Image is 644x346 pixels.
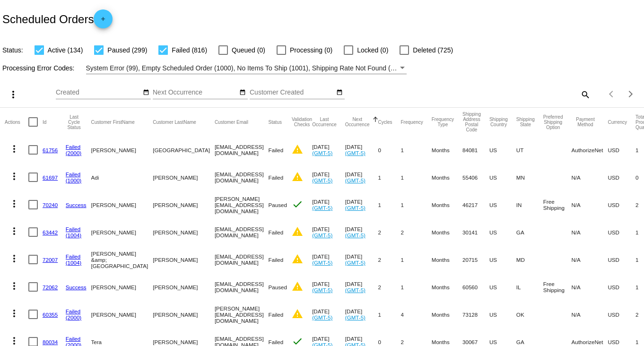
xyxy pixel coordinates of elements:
[9,225,20,237] mat-icon: more_vert
[290,44,332,56] span: Processing (0)
[153,246,215,273] mat-cell: [PERSON_NAME]
[5,108,28,136] mat-header-cell: Actions
[345,205,366,211] a: (GMT-5)
[66,314,82,320] a: (2000)
[345,246,378,273] mat-cell: [DATE]
[345,232,366,238] a: (GMT-5)
[489,301,516,328] mat-cell: US
[153,119,196,125] button: Change sorting for CustomerLastName
[462,112,481,132] button: Change sorting for ShippingPostcode
[401,273,432,301] mat-cell: 1
[378,191,401,218] mat-cell: 1
[153,301,215,328] mat-cell: [PERSON_NAME]
[312,117,337,127] button: Change sorting for LastOccurrenceUtc
[378,301,401,328] mat-cell: 1
[345,177,366,183] a: (GMT-5)
[378,218,401,246] mat-cell: 2
[215,136,269,164] mat-cell: [EMAIL_ADDRESS][DOMAIN_NAME]
[66,171,81,177] a: Failed
[571,117,599,127] button: Change sorting for PaymentMethod.Type
[516,273,543,301] mat-cell: IL
[48,44,83,56] span: Active (134)
[66,114,83,130] button: Change sorting for LastProcessingCycleId
[43,229,58,235] a: 63442
[312,191,345,218] mat-cell: [DATE]
[312,301,345,328] mat-cell: [DATE]
[312,259,332,266] a: (GMT-5)
[91,136,153,164] mat-cell: [PERSON_NAME]
[345,136,378,164] mat-cell: [DATE]
[269,229,284,235] span: Failed
[378,164,401,191] mat-cell: 1
[292,199,303,210] mat-icon: check
[43,257,58,263] a: 72007
[432,136,462,164] mat-cell: Months
[489,218,516,246] mat-cell: US
[66,226,81,232] a: Failed
[66,177,82,183] a: (1000)
[345,301,378,328] mat-cell: [DATE]
[43,284,58,290] a: 72062
[608,119,627,125] button: Change sorting for CurrencyIso
[378,273,401,301] mat-cell: 2
[489,117,508,127] button: Change sorting for ShippingCountry
[43,311,58,318] a: 60355
[292,281,303,292] mat-icon: warning
[378,119,392,125] button: Change sorting for Cycles
[215,301,269,328] mat-cell: [PERSON_NAME][EMAIL_ADDRESS][DOMAIN_NAME]
[66,150,82,156] a: (2000)
[516,117,535,127] button: Change sorting for ShippingState
[215,218,269,246] mat-cell: [EMAIL_ADDRESS][DOMAIN_NAME]
[608,218,636,246] mat-cell: USD
[401,119,423,125] button: Change sorting for Frequency
[345,150,366,156] a: (GMT-5)
[269,147,284,153] span: Failed
[9,280,20,292] mat-icon: more_vert
[172,44,207,56] span: Failed (816)
[66,308,81,314] a: Failed
[462,273,489,301] mat-cell: 60560
[269,257,284,263] span: Failed
[378,246,401,273] mat-cell: 2
[345,259,366,266] a: (GMT-5)
[432,218,462,246] mat-cell: Months
[9,198,20,209] mat-icon: more_vert
[489,246,516,273] mat-cell: US
[153,164,215,191] mat-cell: [PERSON_NAME]
[250,89,335,96] input: Customer Created
[9,171,20,182] mat-icon: more_vert
[312,273,345,301] mat-cell: [DATE]
[516,136,543,164] mat-cell: UT
[66,202,87,208] a: Success
[9,253,20,264] mat-icon: more_vert
[43,339,58,345] a: 80034
[91,301,153,328] mat-cell: [PERSON_NAME]
[269,202,287,208] span: Paused
[312,232,332,238] a: (GMT-5)
[292,226,303,237] mat-icon: warning
[413,44,453,56] span: Deleted (725)
[66,253,81,259] a: Failed
[91,246,153,273] mat-cell: [PERSON_NAME] &amp; [GEOGRAPHIC_DATA]
[215,246,269,273] mat-cell: [EMAIL_ADDRESS][DOMAIN_NAME]
[312,136,345,164] mat-cell: [DATE]
[91,119,135,125] button: Change sorting for CustomerFirstName
[516,246,543,273] mat-cell: MD
[571,246,608,273] mat-cell: N/A
[269,119,282,125] button: Change sorting for Status
[401,191,432,218] mat-cell: 1
[153,273,215,301] mat-cell: [PERSON_NAME]
[543,273,572,301] mat-cell: Free Shipping
[345,164,378,191] mat-cell: [DATE]
[312,177,332,183] a: (GMT-5)
[608,246,636,273] mat-cell: USD
[43,202,58,208] a: 70240
[66,259,82,266] a: (1004)
[215,191,269,218] mat-cell: [PERSON_NAME][EMAIL_ADDRESS][DOMAIN_NAME]
[43,174,58,181] a: 61697
[401,301,432,328] mat-cell: 4
[43,147,58,153] a: 61756
[608,301,636,328] mat-cell: USD
[2,64,75,72] span: Processing Error Codes:
[489,164,516,191] mat-cell: US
